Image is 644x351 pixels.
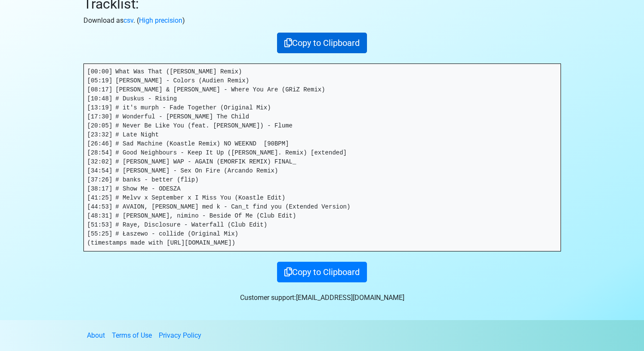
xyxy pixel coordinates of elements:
[601,308,634,341] iframe: Drift Widget Chat Controller
[123,16,133,24] a: csv
[159,331,201,339] a: Privacy Policy
[84,64,561,251] pre: [00:00] What Was That ([PERSON_NAME] Remix) [05:19] [PERSON_NAME] - Colors (Audien Remix) [08:17]...
[277,33,367,53] button: Copy to Clipboard
[112,331,152,339] a: Terms of Use
[277,262,367,282] button: Copy to Clipboard
[83,15,561,26] p: Download as . ( )
[87,331,105,339] a: About
[139,16,182,24] a: High precision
